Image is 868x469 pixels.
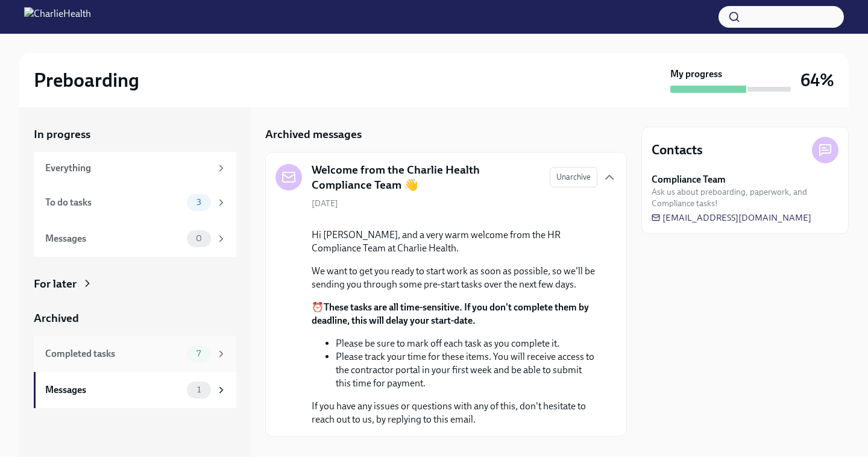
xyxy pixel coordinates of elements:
[265,127,362,142] h5: Archived messages
[652,173,726,186] strong: Compliance Team
[45,162,211,175] div: Everything
[45,196,182,209] div: To do tasks
[336,337,597,350] li: Please be sure to mark off each task as you complete it.
[189,349,208,358] span: 7
[34,372,236,408] a: Messages1
[34,152,236,184] a: Everything
[556,171,591,183] span: Unarchive
[34,221,236,257] a: Messages0
[34,127,236,142] a: In progress
[312,198,338,209] span: [DATE]
[34,68,139,92] h2: Preboarding
[45,347,182,360] div: Completed tasks
[550,167,597,187] button: Unarchive
[312,265,597,291] p: We want to get you ready to start work as soon as possible, so we'll be sending you through some ...
[34,184,236,221] a: To do tasks3
[312,162,540,193] h5: Welcome from the Charlie Health Compliance Team 👋
[800,69,834,91] h3: 64%
[652,212,811,224] a: [EMAIL_ADDRESS][DOMAIN_NAME]
[45,232,182,245] div: Messages
[312,228,597,255] p: Hi [PERSON_NAME], and a very warm welcome from the HR Compliance Team at Charlie Health.
[312,301,589,326] strong: These tasks are all time-sensitive. If you don't complete them by deadline, this will delay your ...
[670,68,722,81] strong: My progress
[45,383,182,397] div: Messages
[34,276,77,292] div: For later
[652,141,703,159] h4: Contacts
[189,234,209,243] span: 0
[34,276,236,292] a: For later
[336,350,597,390] li: Please track your time for these items. You will receive access to the contractor portal in your ...
[34,310,236,326] a: Archived
[312,400,597,426] p: If you have any issues or questions with any of this, don't hesitate to reach out to us, by reply...
[34,336,236,372] a: Completed tasks7
[652,186,838,209] span: Ask us about preboarding, paperwork, and Compliance tasks!
[189,198,209,207] span: 3
[190,385,208,394] span: 1
[312,301,597,327] p: ⏰
[24,7,91,27] img: CharlieHealth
